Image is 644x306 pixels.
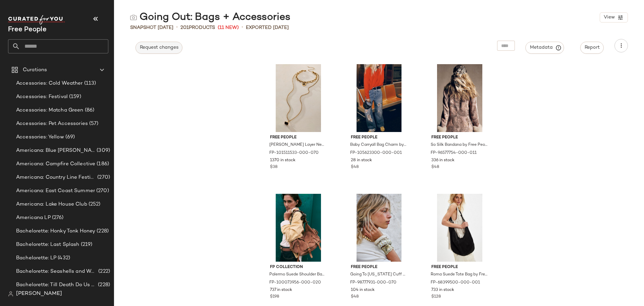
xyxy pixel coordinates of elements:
span: Baby Carryall Bag Charm by Free People in Black [350,142,407,148]
span: (11 New) [218,24,239,31]
span: $198 [270,294,279,300]
span: (57) [88,120,99,128]
span: Request changes [140,45,178,50]
span: Americana: Blue [PERSON_NAME] Baby [16,147,95,155]
span: (159) [68,93,81,101]
span: [PERSON_NAME] Layer Necklace by Free People in Gold [269,142,326,148]
span: (69) [64,133,75,141]
span: Palermo Suede Shoulder Bag by Free People in Brown [269,272,326,278]
button: Report [580,42,604,54]
button: Request changes [136,42,182,54]
span: $48 [351,294,359,300]
span: Going To [US_STATE] Cuff by Free People in Gold [350,272,407,278]
img: 101511533_070_b [265,64,332,132]
img: 100073956_020_f [265,194,332,262]
span: (113) [83,80,96,87]
span: Accessories: Yellow [16,133,64,141]
span: Curations [23,66,47,74]
span: Free People [351,135,408,141]
span: View [603,15,615,20]
img: svg%3e [130,14,137,21]
span: FP Collection [270,264,327,270]
span: FP-101511533-000-070 [269,150,319,156]
span: (270) [96,174,110,181]
span: [PERSON_NAME] [16,290,62,298]
span: (252) [87,201,101,208]
span: FP-68399500-000-001 [431,280,480,286]
span: So Silk Bandana by Free People [431,142,487,148]
span: (228) [95,227,109,235]
span: $48 [351,164,359,170]
span: FP-105623300-000-001 [350,150,402,156]
span: 336 in stock [431,158,454,164]
span: (222) [97,268,110,275]
span: Accessories: Festival [16,93,68,101]
img: 98777931_070_d [345,194,413,262]
img: 105623300_001_0 [345,64,413,132]
img: 68399500_001_h [426,194,493,262]
span: • [241,24,243,32]
span: $38 [270,164,277,170]
span: (186) [95,160,109,168]
span: Roma Suede Tote Bag by Free People in Black [431,272,487,278]
span: (309) [95,147,110,155]
span: • [176,24,178,32]
span: 104 in stock [351,287,375,293]
span: Free People [431,264,488,270]
span: Bachelorette: Last Splash [16,241,79,249]
span: FP-96577754-000-011 [431,150,477,156]
span: Current Company Name [8,26,47,33]
span: (276) [51,214,64,222]
span: FP-98777931-000-070 [350,280,396,286]
span: 28 in stock [351,158,372,164]
span: Bachelorette: LP [16,254,56,262]
span: (228) [97,281,110,289]
span: FP-100073956-000-020 [269,280,321,286]
div: Products [180,24,215,31]
span: $128 [431,294,441,300]
span: $48 [431,164,439,170]
span: Americana: Campfire Collective [16,160,95,168]
span: Snapshot [DATE] [130,24,173,31]
span: Report [584,45,600,50]
span: 737 in stock [270,287,292,293]
span: Free People [351,264,408,270]
span: (219) [79,241,93,249]
span: Bachelorette: Seashells and Wedding Bells [16,268,97,275]
span: 733 in stock [431,287,454,293]
span: 1370 in stock [270,158,296,164]
span: (86) [84,106,95,114]
span: Free People [431,135,488,141]
span: Metadata [530,45,560,51]
button: View [600,12,628,23]
span: Bachelorette: Till Death Do Us Party [16,281,97,289]
img: cfy_white_logo.C9jOOHJF.svg [8,15,65,25]
span: Accessories: Matcha Green [16,106,84,114]
span: Americana: East Coast Summer [16,187,95,195]
span: Accessories: Cold Weather [16,80,83,87]
div: Going Out: Bags + Accessories [130,11,290,24]
img: svg%3e [8,291,13,297]
span: (432) [56,254,70,262]
span: Americana LP [16,214,51,222]
span: Accessories: Pet Accessories [16,120,88,128]
span: (270) [95,187,109,195]
span: Free People [270,135,327,141]
img: 96577754_011_i [426,64,493,132]
span: Bachelorette: Honky Tonk Honey [16,227,95,235]
span: 201 [180,25,189,30]
span: Americana: Lake House Club [16,201,87,208]
p: Exported [DATE] [246,24,289,31]
button: Metadata [526,42,564,54]
span: Americana: Country Line Festival [16,174,96,181]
